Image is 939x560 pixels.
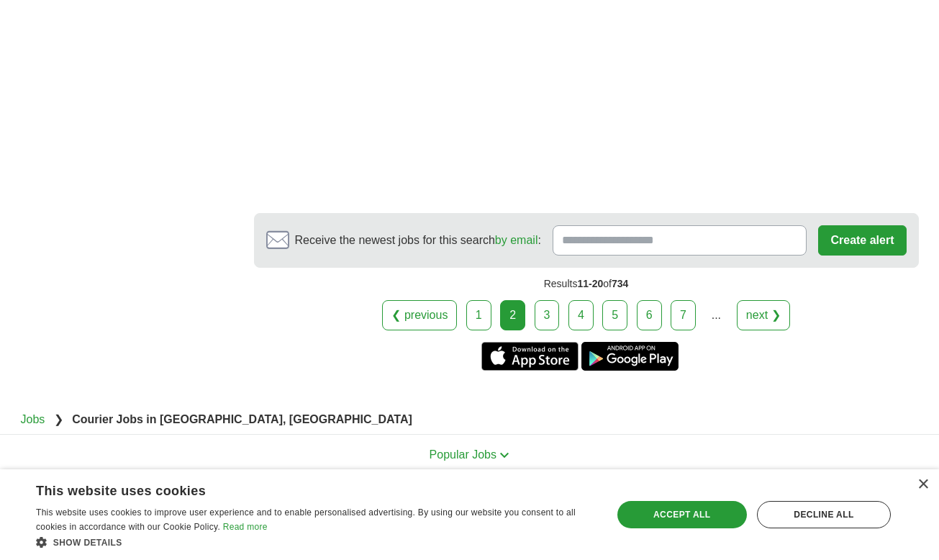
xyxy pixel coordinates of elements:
[466,300,491,330] a: 1
[21,413,45,425] a: Jobs
[499,452,509,459] img: toggle icon
[602,300,627,330] a: 5
[568,300,594,330] a: 4
[36,478,559,500] div: This website uses cookies
[72,413,412,425] strong: Courier Jobs in [GEOGRAPHIC_DATA], [GEOGRAPHIC_DATA]
[430,448,496,461] span: Popular Jobs
[737,300,790,330] a: next ❯
[577,278,603,289] span: 11-20
[495,234,538,246] a: by email
[818,225,906,256] button: Create alert
[254,268,919,300] div: Results of
[53,538,122,548] span: Show details
[637,300,662,330] a: 6
[612,278,628,289] span: 734
[757,501,891,528] div: Decline all
[295,232,541,249] span: Receive the newest jobs for this search :
[581,342,679,371] a: Get the Android app
[500,300,525,330] div: 2
[702,301,730,330] div: ...
[36,535,595,549] div: Show details
[481,342,579,371] a: Get the iPhone app
[617,501,747,528] div: Accept all
[671,300,696,330] a: 7
[382,300,457,330] a: ❮ previous
[223,522,268,532] a: Read more, opens a new window
[917,479,928,490] div: Close
[54,413,63,425] span: ❯
[535,300,560,330] a: 3
[36,507,576,532] span: This website uses cookies to improve user experience and to enable personalised advertising. By u...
